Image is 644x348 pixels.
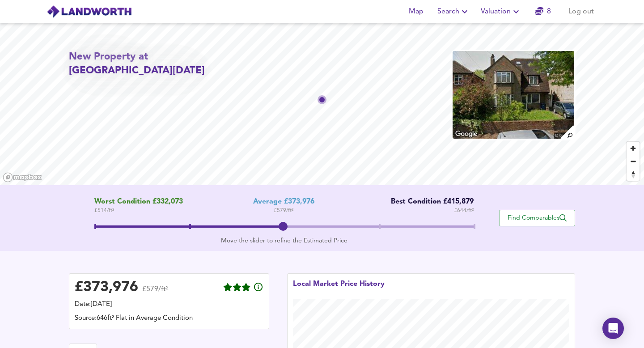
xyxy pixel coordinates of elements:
[565,3,597,21] button: Log out
[405,5,427,18] span: Map
[499,210,575,226] button: Find Comparables
[293,279,385,299] div: Local Market Price History
[94,198,183,206] span: Worst Condition £332,073
[529,3,557,21] button: 8
[69,50,231,78] h2: New Property at [GEOGRAPHIC_DATA][DATE]
[627,142,640,155] button: Zoom in
[47,5,132,18] img: logo
[481,5,521,18] span: Valuation
[75,314,263,323] div: Source: 646ft² Flat in Average Condition
[3,172,42,182] a: Mapbox homepage
[75,281,138,294] div: £ 373,976
[253,198,314,206] div: Average £373,976
[94,236,474,245] div: Move the slider to refine the Estimated Price
[568,5,594,18] span: Log out
[274,206,293,215] span: £ 579 / ft²
[627,155,640,168] span: Zoom out
[452,50,575,140] img: property
[627,155,640,168] button: Zoom out
[75,300,263,310] div: Date: [DATE]
[437,5,470,18] span: Search
[602,318,624,339] div: Open Intercom Messenger
[627,168,640,181] button: Reset bearing to north
[94,206,183,215] span: £ 514 / ft²
[504,214,570,222] span: Find Comparables
[535,5,551,18] a: 8
[402,3,430,21] button: Map
[477,3,525,21] button: Valuation
[384,198,474,206] div: Best Condition £415,879
[434,3,474,21] button: Search
[627,168,640,181] span: Reset bearing to north
[454,206,474,215] span: £ 644 / ft²
[559,124,575,140] img: search
[142,286,169,299] span: £579/ft²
